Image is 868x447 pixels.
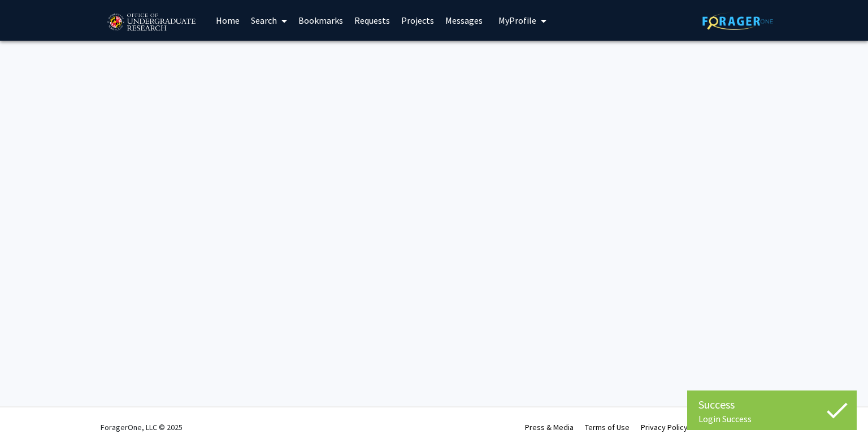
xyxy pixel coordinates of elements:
img: University of Maryland Logo [103,8,199,37]
a: Privacy Policy [641,422,688,432]
a: Press & Media [525,422,574,432]
div: Success [698,396,845,413]
span: My Profile [498,15,536,26]
a: Terms of Use [585,422,630,432]
a: Projects [396,1,440,40]
a: Bookmarks [293,1,349,40]
a: Messages [440,1,488,40]
div: ForagerOne, LLC © 2025 [101,407,183,447]
a: Requests [349,1,396,40]
a: Search [245,1,293,40]
div: Login Success [698,413,845,424]
img: ForagerOne Logo [702,12,773,30]
a: Home [210,1,245,40]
